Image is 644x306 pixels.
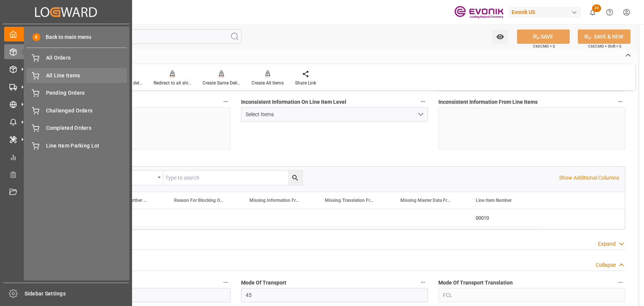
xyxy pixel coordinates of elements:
a: Line Item Parking Lot [26,138,127,153]
span: Completed Orders [46,124,127,132]
a: Transport Planner [4,167,128,182]
span: All Line Items [46,72,127,80]
a: Challenged Orders [26,103,127,118]
div: 00010 [467,209,542,227]
img: Evonik-brand-mark-Deep-Purple-RGB.jpeg_1700498283.jpeg [454,6,503,19]
span: Ctrl/CMD + Shift + S [588,43,621,49]
button: open menu [107,171,163,185]
span: 20 [592,5,601,12]
a: My Cockpit [4,27,128,42]
span: Reason For Blocking On This Line Item [174,198,224,203]
a: Pending Orders [26,86,127,100]
button: show 20 new notifications [584,4,601,21]
span: Pending Orders [46,89,127,97]
span: Challenged Orders [46,107,127,115]
a: Completed Orders [26,121,127,135]
button: Inconsistent Information On Line Item Level [418,97,428,106]
button: Evonik US [509,5,584,19]
div: Redirect to all shipments [154,80,191,86]
div: Create All Items [252,80,284,86]
span: Ctrl/CMD + S [533,43,555,49]
button: open menu [241,107,428,121]
button: SAVE [517,29,570,44]
a: All Orders [26,51,127,65]
input: Search Fields [35,29,241,44]
button: SAVE & NEW [578,29,630,44]
div: Create Same Delivery Date [203,80,240,86]
button: Help Center [601,4,618,21]
span: All Orders [46,54,127,62]
button: search button [288,171,302,185]
div: Equals [111,172,155,181]
span: Mode Of Transport [241,279,286,287]
a: My Reports [4,149,128,164]
button: open menu [492,29,508,44]
span: Line Item Parking Lot [46,142,127,150]
a: Document Management [4,185,128,199]
button: Inconsistent Information From Line Items [615,97,625,106]
button: Movement Type [221,277,231,287]
span: Mode Of Transport Translation [438,279,513,287]
span: Missing Information From Line Item [249,198,300,203]
button: Missing Master Data From Header [221,97,231,106]
span: Missing Translation From Master Data [325,198,375,203]
span: Back to main menu [40,33,91,41]
span: Sidebar Settings [25,290,129,298]
span: Missing Master Data From SAP [400,198,451,203]
button: Mode Of Transport [418,277,428,287]
span: Inconsistent Information On Line Item Level [241,98,346,106]
button: Mode Of Transport Translation [615,277,625,287]
div: Collapse [596,261,616,269]
p: Show Additional Columns [559,174,619,182]
div: Select Items [245,111,417,118]
div: Expand [598,240,616,248]
div: Share Link [295,80,316,86]
div: Press SPACE to select this row. [89,209,542,227]
div: Evonik US [509,7,581,18]
span: Inconsistent Information From Line Items [438,98,538,106]
input: Type to search [163,171,302,185]
span: Line Item Number [476,198,512,203]
a: All Line Items [26,68,127,83]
